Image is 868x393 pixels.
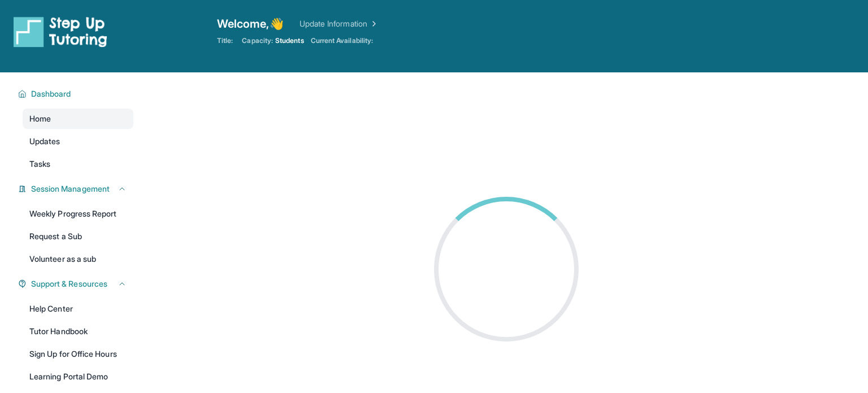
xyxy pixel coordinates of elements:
[29,113,51,124] span: Home
[31,183,110,195] span: Session Management
[23,321,133,342] a: Tutor Handbook
[23,154,133,174] a: Tasks
[14,16,107,47] img: logo
[23,226,133,247] a: Request a Sub
[23,109,133,129] a: Home
[311,36,373,45] span: Current Availability:
[275,36,304,45] span: Students
[300,18,379,29] a: Update Information
[23,344,133,364] a: Sign Up for Office Hours
[23,299,133,319] a: Help Center
[29,136,60,147] span: Updates
[217,16,284,32] span: Welcome, 👋
[27,88,127,100] button: Dashboard
[242,36,273,45] span: Capacity:
[23,366,133,387] a: Learning Portal Demo
[27,183,127,195] button: Session Management
[217,36,233,45] span: Title:
[27,278,127,290] button: Support & Resources
[23,204,133,224] a: Weekly Progress Report
[31,278,107,290] span: Support & Resources
[23,131,133,152] a: Updates
[29,158,50,170] span: Tasks
[31,88,71,100] span: Dashboard
[367,18,379,29] img: Chevron Right
[23,249,133,269] a: Volunteer as a sub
